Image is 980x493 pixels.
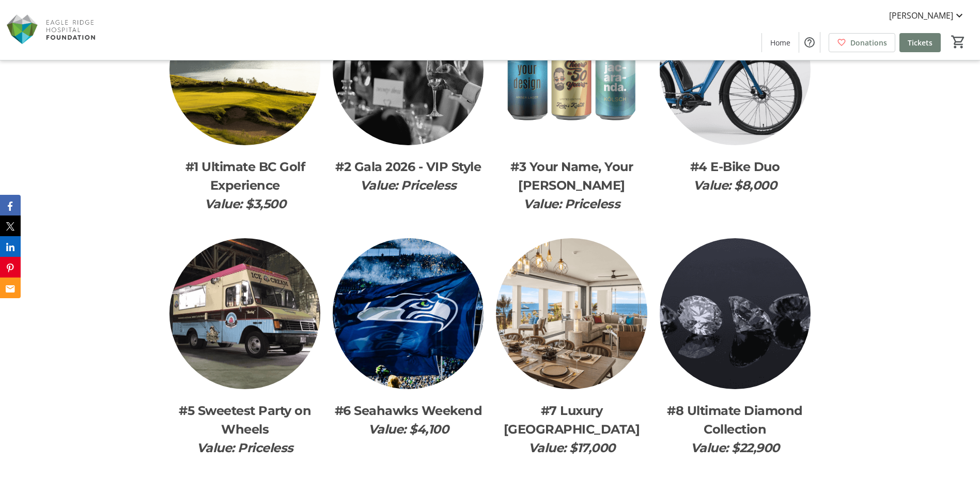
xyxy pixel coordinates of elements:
[496,238,647,389] img: <p><span style="color: rgb(74, 74, 74);">#7 Luxury Cabo Villa</span></p><p><em style="color: rgb(...
[528,440,615,455] em: Value: $17,000
[691,440,780,455] em: Value: $22,900
[881,7,974,24] button: [PERSON_NAME]
[368,422,449,437] em: Value: $4,100
[829,33,895,52] a: Donations
[660,238,811,389] img: <p><span style="color: rgb(74, 74, 74);">#8 Ultimate Diamond Collection</span></p><p><em style="c...
[6,4,98,56] img: Eagle Ridge Hospital Foundation's Logo
[762,33,799,52] a: Home
[770,37,790,48] span: Home
[899,33,941,52] a: Tickets
[510,159,633,193] span: #3 Your Name, Your [PERSON_NAME]
[850,37,887,48] span: Donations
[667,403,803,437] span: #8 Ultimate Diamond Collection
[693,178,777,193] em: Value: $8,000
[335,403,483,418] span: #6 Seahawks Weekend
[179,403,311,437] span: #5 Sweetest Party on Wheels
[205,196,286,211] em: Value: $3,500
[690,159,780,174] span: #4 E-Bike Duo
[333,238,484,389] img: <p><span style="color: rgb(74, 74, 74);">#6 Seahawks Weekend</span></p><p><em style="color: rgb(7...
[185,159,305,193] span: #1 Ultimate BC Golf Experience
[949,33,968,51] button: Cart
[504,403,640,437] span: #7 Luxury [GEOGRAPHIC_DATA]
[335,159,481,174] span: #2 Gala 2026 - VIP Style
[889,9,953,22] span: [PERSON_NAME]
[360,178,457,193] em: Value: Priceless
[799,32,820,53] button: Help
[169,238,320,389] img: <p><span style="color: rgb(74, 74, 74);">#5 Sweetest Party on Wheels</span></p><p><em style="colo...
[523,196,620,211] em: Value: Priceless
[197,440,293,455] em: Value: Priceless
[908,37,932,48] span: Tickets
